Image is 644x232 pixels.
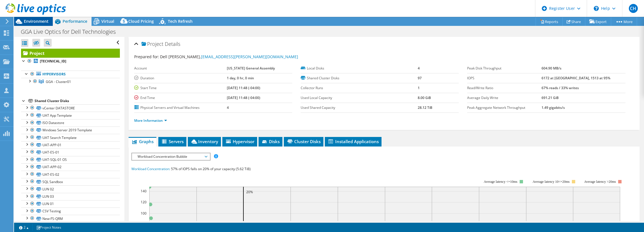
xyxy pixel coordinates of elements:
a: Hypervisors [21,71,120,78]
a: UAT App Template [21,112,120,119]
span: Cloud Pricing [128,19,154,24]
a: [EMAIL_ADDRESS][PERSON_NAME][DOMAIN_NAME] [201,54,298,59]
a: Reports [536,17,563,26]
a: Project [21,49,120,58]
a: UAT-ES-02 [21,171,120,178]
label: Prepared for: [134,54,159,59]
a: UAT-ES-01 [21,148,120,156]
h1: GGA Live Optics for Dell Technologies [18,29,124,35]
label: Local Disks [301,66,418,71]
b: [DATE] 11:48 (-04:00) [227,85,260,90]
span: Graphs [131,139,154,144]
b: 28.12 TiB [418,105,432,110]
a: New-FS-QRM [21,215,120,222]
label: Shared Cluster Disks [301,75,418,81]
text: 120 [141,200,147,204]
span: Workload Concentration: [131,166,170,171]
span: Disks [261,139,280,144]
label: Peak Aggregate Network Throughput [467,105,542,111]
a: Windows Server 2019 Template [21,127,120,134]
b: [US_STATE] General Assembly [227,66,275,71]
a: vCenter DATASTORE [21,104,120,112]
span: Project [141,41,163,47]
a: Share [562,17,585,26]
div: Shared Cluster Disks [35,98,120,104]
span: Environment [24,19,49,24]
b: 6172 at [GEOGRAPHIC_DATA], 1513 at 95% [542,76,610,80]
b: [TECHNICAL_ID] [40,59,66,64]
span: Performance [63,19,87,24]
b: 4 [418,66,420,71]
a: CSV Testing [21,208,120,215]
a: ISO Datastore [21,119,120,127]
span: GGA - Cluster01 [46,79,71,84]
b: 1 day, 0 hr, 0 min [227,76,254,80]
span: Installed Applications [328,139,379,144]
a: UAT-APP-02 [21,163,120,171]
text: 100 [141,211,147,216]
span: Servers [161,139,184,144]
b: [DATE] 11:48 (-04:00) [227,95,260,100]
a: UAT-APP-01 [21,141,120,148]
a: LUN 02 [21,185,120,193]
text: Average latency >20ms [584,180,616,184]
b: 1.49 gigabits/s [542,105,565,110]
label: Collector Runs [301,85,418,91]
label: Account [134,66,227,71]
a: More [611,17,637,26]
tspan: Average latency <=10ms [484,180,517,184]
a: 2 [15,224,33,231]
span: CH [629,4,638,13]
label: Physical Servers and Virtual Machines [134,105,227,111]
span: Dell [PERSON_NAME], [160,54,298,59]
b: 8.00 GiB [418,95,431,100]
a: Export [585,17,611,26]
a: LUN 01 [21,200,120,208]
a: [TECHNICAL_ID] [21,58,120,65]
label: End Time [134,95,227,101]
a: LUN 03 [21,193,120,200]
b: 1 [418,85,420,90]
a: More Information [134,118,167,123]
span: Workload Concentration Bubble [135,153,207,160]
label: Read/Write Ratio [467,85,542,91]
svg: \n [594,6,599,11]
b: 67% reads / 33% writes [542,85,579,90]
a: UAT Search Template [21,134,120,141]
a: SQL Sandbox [21,178,120,185]
label: Average Daily Write [467,95,542,101]
a: GGA - Cluster01 [21,78,120,85]
span: Tech Refresh [168,19,193,24]
label: Start Time [134,85,227,91]
a: Project Notes [32,224,65,231]
span: Hypervisor [225,139,254,144]
span: Details [165,40,180,47]
a: UAT-SQL-01 OS [21,156,120,163]
label: Duration [134,75,227,81]
b: 97 [418,76,422,80]
span: Inventory [191,139,218,144]
label: Used Shared Capacity [301,105,418,111]
b: 691.21 GiB [542,95,559,100]
span: Cluster Disks [287,139,321,144]
b: 604.90 MB/s [542,66,561,71]
span: Virtual [101,19,114,24]
b: 4 [227,105,229,110]
label: IOPS [467,75,542,81]
label: Peak Disk Throughput [467,66,542,71]
tspan: Average latency 10<=20ms [533,180,570,184]
label: Used Local Capacity [301,95,418,101]
text: 140 [141,189,147,193]
span: 57% of IOPS falls on 20% of your capacity (5.62 TiB) [171,166,251,171]
text: 20% [246,190,253,194]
